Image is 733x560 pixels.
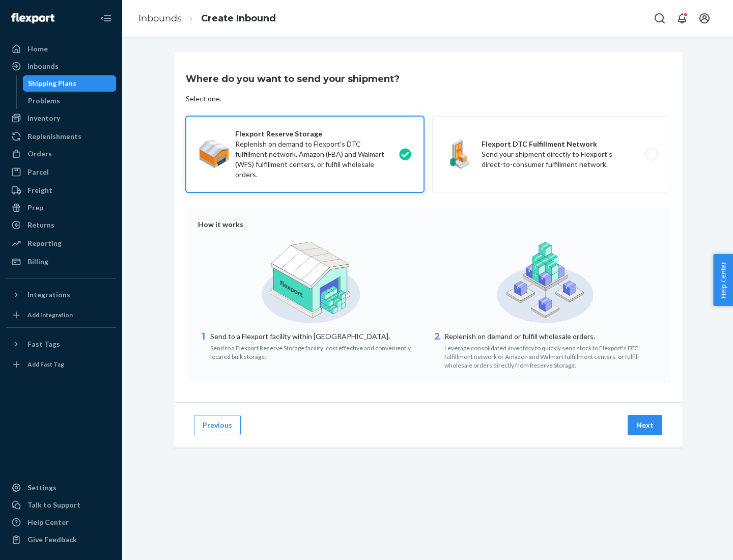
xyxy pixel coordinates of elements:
a: Create Inbound [201,13,276,24]
p: Replenish on demand or fulfill wholesale orders. [444,331,658,342]
button: Open Search Box [650,8,670,29]
a: Help Center [6,514,116,530]
a: Replenishments [6,128,116,145]
a: Home [6,41,116,57]
div: Help Center [27,517,69,527]
div: 1 [198,330,208,361]
div: Home [27,44,48,54]
button: Previous [194,415,241,435]
img: Flexport logo [11,13,54,23]
button: Open account menu [694,8,715,29]
a: Billing [6,254,116,270]
a: Inventory [6,110,116,126]
a: Problems [23,93,117,109]
div: Parcel [27,167,49,177]
div: 2 [432,330,442,370]
div: Inbounds [27,61,59,71]
button: Help Center [713,254,733,306]
button: Give Feedback [6,531,116,548]
button: Integrations [6,287,116,303]
div: Add Fast Tag [27,360,64,369]
a: Add Fast Tag [6,356,116,373]
a: Returns [6,217,116,233]
div: Shipping Plans [28,78,76,89]
div: Orders [27,149,52,159]
div: Add Integration [27,311,73,319]
a: Freight [6,182,116,199]
div: Fast Tags [27,339,60,349]
div: Send to a Flexport Reserve Storage facility: cost effective and conveniently located bulk storage. [210,342,424,361]
ol: breadcrumbs [130,4,284,34]
div: Problems [28,96,60,106]
div: Select one. [186,94,221,104]
div: Inventory [27,113,60,123]
div: Talk to Support [27,500,80,510]
div: Give Feedback [27,535,77,545]
a: Inbounds [138,13,182,24]
a: Settings [6,480,116,496]
a: Orders [6,146,116,162]
a: Inbounds [6,58,116,74]
div: Billing [27,257,48,267]
a: Prep [6,200,116,216]
button: Fast Tags [6,336,116,352]
a: Reporting [6,235,116,251]
div: Reporting [27,238,62,248]
div: Integrations [27,290,70,300]
button: Next [628,415,662,435]
h3: Where do you want to send your shipment? [186,72,400,86]
div: How it works [198,219,658,230]
a: Add Integration [6,307,116,323]
a: Shipping Plans [23,75,117,92]
p: Send to a Flexport facility within [GEOGRAPHIC_DATA]. [210,331,424,342]
button: Close Navigation [96,8,116,29]
button: Open notifications [672,8,692,29]
div: Replenishments [27,131,81,142]
div: Freight [27,185,52,195]
div: Settings [27,483,57,493]
div: Leverage consolidated inventory to quickly send stock to Flexport's DTC fulfillment network or Am... [444,342,658,370]
a: Parcel [6,164,116,180]
a: Talk to Support [6,497,116,513]
div: Returns [27,220,54,230]
div: Prep [27,203,43,213]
